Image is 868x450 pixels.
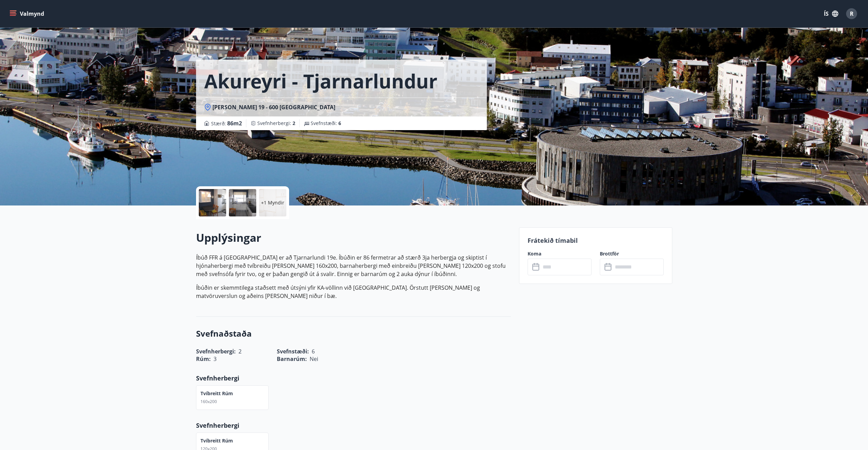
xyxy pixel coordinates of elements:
span: Rúm : [196,355,211,363]
span: 6 [338,120,341,126]
button: menu [8,8,47,20]
span: 2 [293,120,295,126]
span: [PERSON_NAME] 19 - 600 [GEOGRAPHIC_DATA] [212,103,335,111]
span: Barnarúm : [277,355,307,363]
span: Svefnherbergi : [257,120,295,127]
p: Frátekið tímabil [528,236,664,245]
h1: Akureyri - Tjarnarlundur [204,68,437,94]
button: R [843,5,860,22]
p: Tvíbreitt rúm [200,437,233,444]
p: Svefnherbergi [196,374,511,383]
button: ÍS [820,8,842,20]
p: Tvíbreitt rúm [200,390,233,397]
h2: Upplýsingar [196,230,511,245]
span: 3 [213,355,217,363]
p: +1 Myndir [261,199,284,206]
span: 86 m2 [227,120,242,127]
label: Brottför [600,250,664,257]
p: Íbúð FFR á [GEOGRAPHIC_DATA] er að Tjarnarlundi 19e. Íbúðin er 86 fermetrar að stærð 3ja herbergj... [196,253,511,278]
label: Koma [528,250,592,257]
span: Stærð : [211,119,242,127]
h3: Svefnaðstaða [196,328,511,339]
span: Svefnstæði : [311,120,341,127]
span: R [850,10,854,17]
p: Íbúðin er skemmtilega staðsett með útsýni yfir KA-völlinn við [GEOGRAPHIC_DATA]. Örstutt [PERSON_... [196,284,511,300]
p: Svefnherbergi [196,421,511,430]
span: 160x200 [200,399,217,404]
span: Nei [310,355,318,363]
